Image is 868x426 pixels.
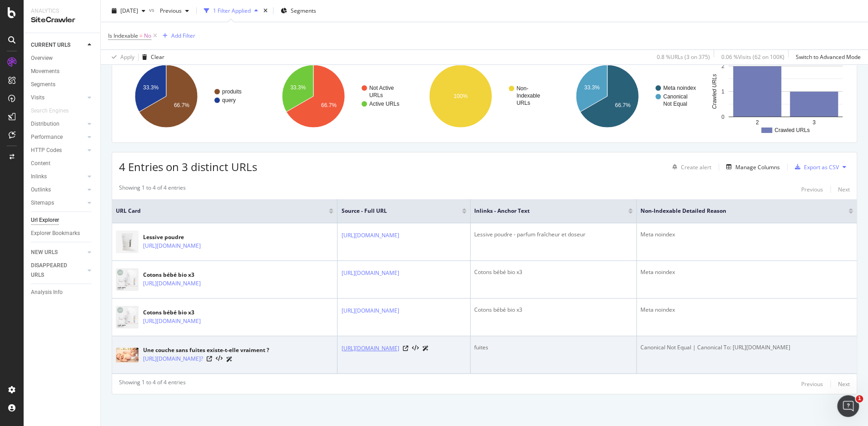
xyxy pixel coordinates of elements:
[213,7,251,15] div: 1 Filter Applied
[657,53,710,61] div: 0.8 % URLs ( 3 on 375 )
[516,93,540,99] text: Indexable
[791,160,839,174] button: Export as CSV
[31,15,93,25] div: SiteCrawler
[474,343,633,352] div: fuites
[663,93,687,100] text: Canonical
[341,231,399,240] a: [URL][DOMAIN_NAME]
[412,345,418,352] button: View HTML Source
[31,146,62,155] div: HTTP Codes
[277,4,320,18] button: Segments
[707,57,850,136] svg: A chart.
[681,163,711,171] div: Create alert
[813,119,816,126] text: 3
[31,185,85,195] a: Outlinks
[108,4,149,18] button: [DATE]
[560,57,703,136] svg: A chart.
[615,102,630,108] text: 66.7%
[159,30,195,41] button: Add Filter
[801,378,823,389] button: Previous
[120,7,138,15] span: 2025 Aug. 31st
[31,54,94,63] a: Overview
[31,248,85,257] a: NEW URLS
[222,97,236,103] text: query
[640,230,853,239] div: Meta noindex
[143,317,201,326] a: [URL][DOMAIN_NAME]
[663,101,687,107] text: Not Equal
[143,233,230,241] div: Lessive poudre
[341,306,399,315] a: [URL][DOMAIN_NAME]
[838,184,850,195] button: Next
[516,100,530,106] text: URLs
[663,85,696,91] text: Meta noindex
[838,186,850,193] div: Next
[369,101,399,107] text: Active URLs
[226,354,233,364] a: AI Url Details
[341,344,399,353] a: [URL][DOMAIN_NAME]
[119,159,257,174] span: 4 Entries on 3 distinct URLs
[723,162,780,172] button: Manage Columns
[516,85,528,92] text: Non-
[143,346,269,354] div: Une couche sans fuites existe-t-elle vraiment ?
[116,306,139,328] img: main image
[474,306,633,314] div: Cotons bébé bio x3
[31,93,85,103] a: Visits
[291,7,316,15] span: Segments
[721,88,724,95] text: 1
[756,119,759,126] text: 2
[801,184,823,195] button: Previous
[640,343,853,352] div: Canonical Not Equal | Canonical To: [URL][DOMAIN_NAME]
[143,241,201,250] a: [URL][DOMAIN_NAME]
[801,186,823,193] div: Previous
[119,184,186,195] div: Showing 1 to 4 of 4 entries
[31,132,85,142] a: Performance
[31,7,93,15] div: Analytics
[31,67,94,76] a: Movements
[711,74,718,109] text: Crawled URLs
[31,146,85,155] a: HTTP Codes
[116,348,139,362] img: main image
[474,268,633,276] div: Cotons bébé bio x3
[143,84,159,91] text: 33.3%
[735,163,780,171] div: Manage Columns
[402,346,408,351] a: Visit Online Page
[31,248,58,257] div: NEW URLS
[31,119,60,129] div: Distribution
[31,67,60,76] div: Movements
[31,261,85,280] a: DISAPPEARED URLS
[119,57,262,136] svg: A chart.
[856,395,863,402] span: 1
[640,207,835,215] span: Non-Indexable Detailed Reason
[143,271,230,279] div: Cotons bébé bio x3
[31,198,54,208] div: Sitemaps
[453,93,467,99] text: 100%
[31,172,47,181] div: Inlinks
[156,4,193,18] button: Previous
[721,53,784,61] div: 0.06 % Visits ( 62 on 100K )
[31,229,80,238] div: Explorer Bookmarks
[31,198,85,208] a: Sitemaps
[116,268,139,291] img: main image
[838,378,850,389] button: Next
[266,57,409,136] div: A chart.
[139,50,164,64] button: Clear
[139,32,143,39] span: =
[31,229,94,238] a: Explorer Bookmarks
[413,57,556,136] div: A chart.
[31,215,59,225] div: Url Explorer
[31,185,51,195] div: Outlinks
[31,288,94,297] a: Analysis Info
[369,85,394,91] text: Not Active
[584,84,600,91] text: 33.3%
[120,53,134,61] div: Apply
[31,159,50,168] div: Content
[31,80,55,89] div: Segments
[838,380,850,388] div: Next
[31,54,53,63] div: Overview
[640,268,853,276] div: Meta noindex
[216,356,223,362] button: View HTML Source
[31,106,78,116] a: Search Engines
[149,6,156,14] span: vs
